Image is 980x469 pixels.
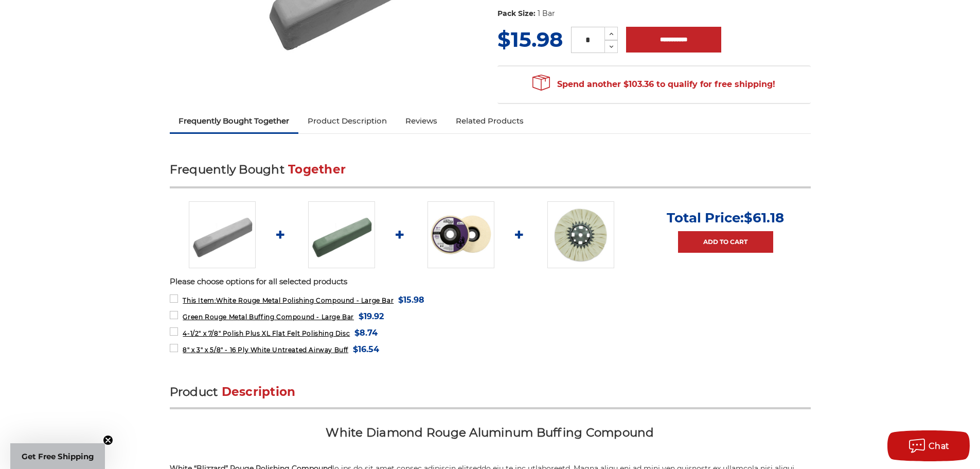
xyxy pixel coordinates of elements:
[288,162,346,177] span: Together
[326,425,654,440] span: White Diamond Rouge Aluminum Buffing Compound
[744,210,784,226] span: $61.18
[678,231,773,253] a: Add to Cart
[497,27,563,52] span: $15.98
[189,201,256,268] img: White Rouge Buffing Compound
[447,110,533,132] a: Related Products
[396,110,447,132] a: Reviews
[10,443,105,469] div: Get Free ShippingClose teaser
[354,326,378,340] span: $8.74
[183,329,350,337] span: 4-1/2" x 7/8" Polish Plus XL Flat Felt Polishing Disc
[170,162,284,177] span: Frequently Bought
[298,110,396,132] a: Product Description
[170,276,811,288] p: Please choose options for all selected products
[170,385,218,399] span: Product
[398,293,424,307] span: $15.98
[183,297,216,304] strong: This Item:
[887,430,970,461] button: Chat
[359,309,384,323] span: $19.92
[353,342,379,356] span: $16.54
[170,110,299,132] a: Frequently Bought Together
[497,8,536,19] dt: Pack Size:
[22,451,94,461] span: Get Free Shipping
[183,346,348,354] span: 8" x 3" x 5/8" - 16 Ply White Untreated Airway Buff
[183,297,394,304] span: White Rouge Metal Polishing Compound - Large Bar
[929,441,950,451] span: Chat
[222,385,296,399] span: Description
[103,435,113,445] button: Close teaser
[183,313,354,321] span: Green Rouge Metal Buffing Compound - Large Bar
[667,210,784,226] p: Total Price:
[538,8,555,19] dd: 1 Bar
[532,79,775,89] span: Spend another $103.36 to qualify for free shipping!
